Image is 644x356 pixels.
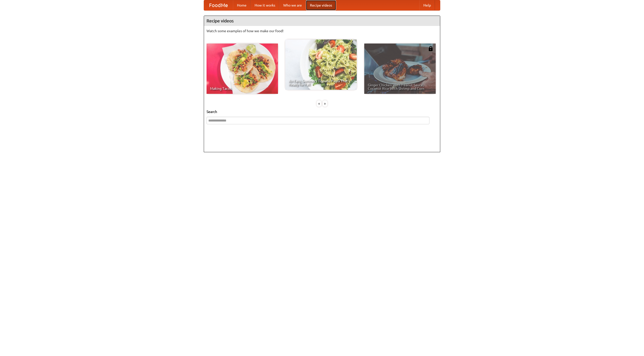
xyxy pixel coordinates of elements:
p: Watch some examples of how we make our food! [207,28,437,33]
h5: Search [207,109,437,114]
a: Recipe videos [306,0,336,10]
img: 483408.png [428,46,433,51]
a: Home [233,0,251,10]
a: FoodMe [204,0,233,10]
a: Who we are [279,0,306,10]
a: Help [419,0,435,10]
a: An Easy, Summery Tomato Pasta That's Ready for Fall [285,39,357,90]
span: Making Tacos [210,87,274,90]
a: How it works [251,0,279,10]
a: Making Tacos [207,44,278,94]
h4: Recipe videos [204,16,440,26]
div: » [323,100,327,107]
div: « [317,100,321,107]
span: An Easy, Summery Tomato Pasta That's Ready for Fall [289,79,353,86]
